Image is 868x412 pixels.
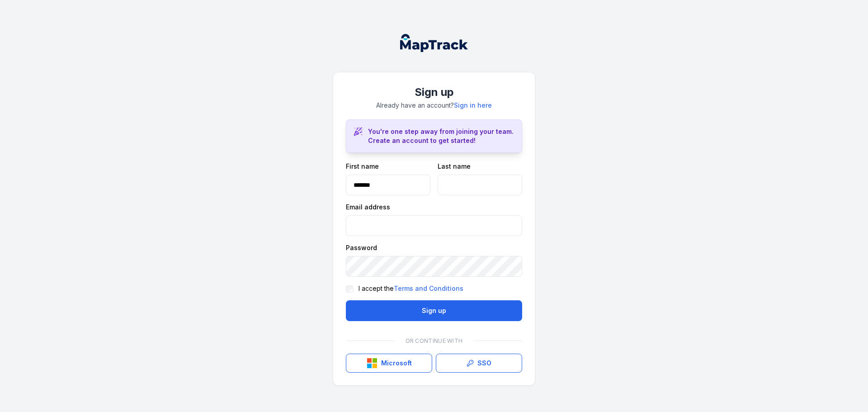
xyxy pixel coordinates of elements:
nav: Global [386,34,482,52]
a: Terms and Conditions [394,284,463,293]
h1: Sign up [346,85,522,99]
button: Sign up [346,300,522,321]
label: Email address [346,203,390,212]
label: Last name [438,162,471,171]
a: Sign in here [454,101,492,110]
div: Or continue with [346,332,522,350]
h3: You're one step away from joining your team. Create an account to get started! [368,127,514,145]
label: Password [346,243,377,252]
label: First name [346,162,379,171]
button: Microsoft [346,354,432,373]
label: I accept the [359,284,463,293]
span: Already have an account? [376,101,492,109]
a: SSO [436,354,522,373]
